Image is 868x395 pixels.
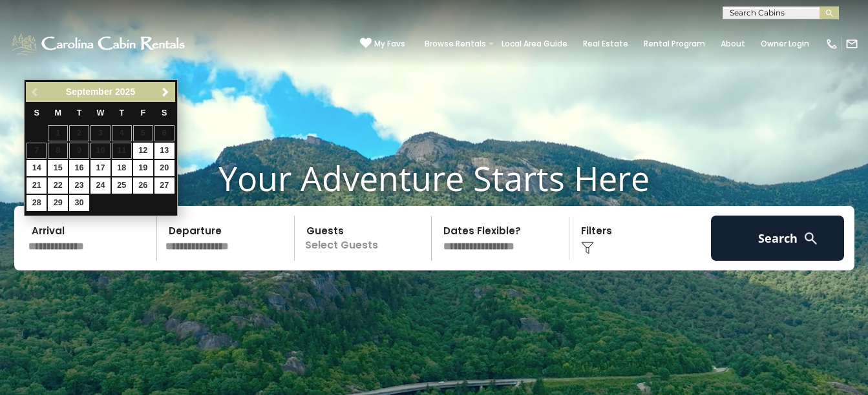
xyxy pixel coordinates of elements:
[10,31,189,57] img: White-1-1-2.png
[162,108,167,117] span: Saturday
[66,86,112,97] span: September
[418,35,492,53] a: Browse Rentals
[90,177,111,194] a: 24
[120,108,125,117] span: Thursday
[825,37,838,50] img: phone-regular-white.png
[48,177,68,194] a: 22
[133,160,153,176] a: 19
[77,108,82,117] span: Tuesday
[112,177,132,194] a: 25
[374,38,405,50] span: My Favs
[26,160,47,176] a: 14
[10,158,858,198] h1: Your Adventure Starts Here
[299,216,432,261] p: Select Guests
[34,108,39,117] span: Sunday
[154,177,175,194] a: 27
[577,35,635,53] a: Real Estate
[69,177,89,194] a: 23
[48,195,68,211] a: 29
[160,87,171,97] span: Next
[133,177,153,194] a: 26
[845,37,858,50] img: mail-regular-white.png
[637,35,712,53] a: Rental Program
[54,108,61,117] span: Monday
[158,84,174,100] a: Next
[90,160,111,176] a: 17
[133,143,153,159] a: 12
[26,177,47,194] a: 21
[115,86,135,97] span: 2025
[754,35,816,53] a: Owner Login
[360,37,405,50] a: My Favs
[97,108,105,117] span: Wednesday
[714,35,752,53] a: About
[69,160,89,176] a: 16
[711,216,845,261] button: Search
[154,160,175,176] a: 20
[48,160,68,176] a: 15
[581,241,594,254] img: filter--v1.png
[112,160,132,176] a: 18
[26,195,47,211] a: 28
[803,230,819,247] img: search-regular-white.png
[140,108,145,117] span: Friday
[154,143,175,159] a: 13
[69,195,89,211] a: 30
[495,35,574,53] a: Local Area Guide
